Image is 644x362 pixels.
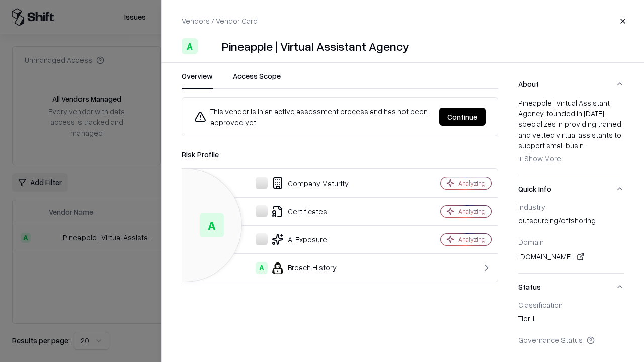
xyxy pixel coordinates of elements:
div: Analyzing [458,207,486,216]
div: Certificates [190,205,406,217]
div: A [200,213,224,237]
div: Breach History [190,262,406,274]
button: Access Scope [233,71,281,89]
button: + Show More [518,151,561,167]
div: Quick Info [518,202,624,273]
span: ... [584,141,588,150]
button: Continue [439,108,486,126]
div: Domain [518,237,624,246]
div: [DOMAIN_NAME] [518,251,624,263]
div: About [518,98,624,175]
div: Classification [518,300,624,309]
div: Pineapple | Virtual Assistant Agency [222,38,409,54]
div: A [256,262,268,274]
button: About [518,71,624,98]
div: Analyzing [458,235,486,244]
div: Risk Profile [182,148,498,160]
button: Overview [182,71,213,89]
div: Industry [518,202,624,211]
span: + Show More [518,154,561,163]
div: outsourcing/offshoring [518,215,624,229]
div: Tier 1 [518,313,624,327]
button: Quick Info [518,175,624,202]
p: Vendors / Vendor Card [182,16,258,26]
div: Governance Status [518,335,624,344]
img: Pineapple | Virtual Assistant Agency [202,38,218,54]
div: A [182,38,198,54]
div: Analyzing [458,179,486,188]
div: AI Exposure [190,233,406,245]
div: Pineapple | Virtual Assistant Agency, founded in [DATE], specializes in providing trained and vet... [518,98,624,167]
button: Status [518,274,624,300]
div: This vendor is in an active assessment process and has not been approved yet. [194,106,431,128]
div: Company Maturity [190,177,406,189]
